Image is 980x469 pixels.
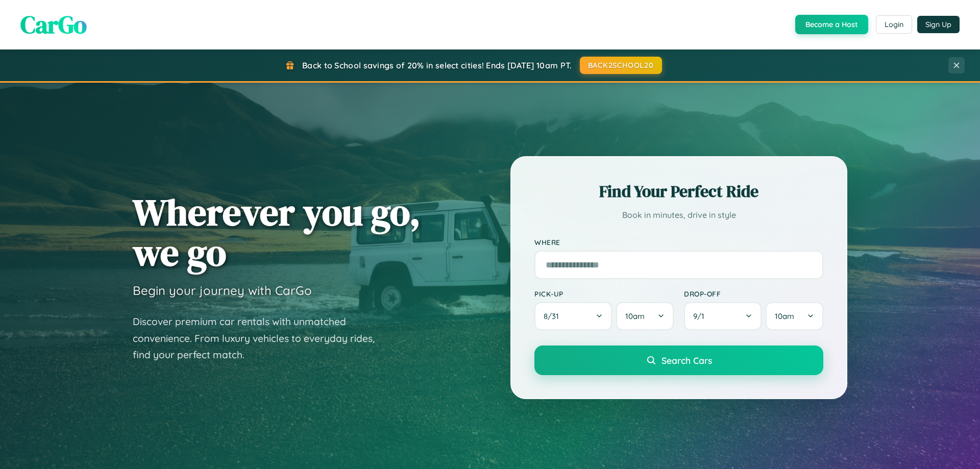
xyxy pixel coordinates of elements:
span: CarGo [20,8,87,41]
p: Book in minutes, drive in style [534,208,823,223]
label: Drop-off [684,289,823,298]
button: 9/1 [684,302,762,330]
button: Become a Host [795,15,868,34]
span: 10am [775,311,794,321]
button: Search Cars [534,345,823,375]
span: Back to School savings of 20% in select cities! Ends [DATE] 10am PT. [302,60,572,70]
h3: Begin your journey with CarGo [133,283,312,298]
button: 10am [616,302,674,330]
button: BACK2SCHOOL20 [580,57,662,74]
span: 10am [625,311,645,321]
button: 10am [766,302,823,330]
button: Sign Up [917,16,960,33]
span: Search Cars [661,355,712,366]
p: Discover premium car rentals with unmatched convenience. From luxury vehicles to everyday rides, ... [133,313,388,363]
label: Pick-up [534,289,674,298]
label: Where [534,238,823,246]
h1: Wherever you go, we go [133,192,421,273]
span: 9 / 1 [693,311,709,321]
button: Login [876,15,912,34]
span: 8 / 31 [544,311,564,321]
button: 8/31 [534,302,612,330]
h2: Find Your Perfect Ride [534,180,823,203]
